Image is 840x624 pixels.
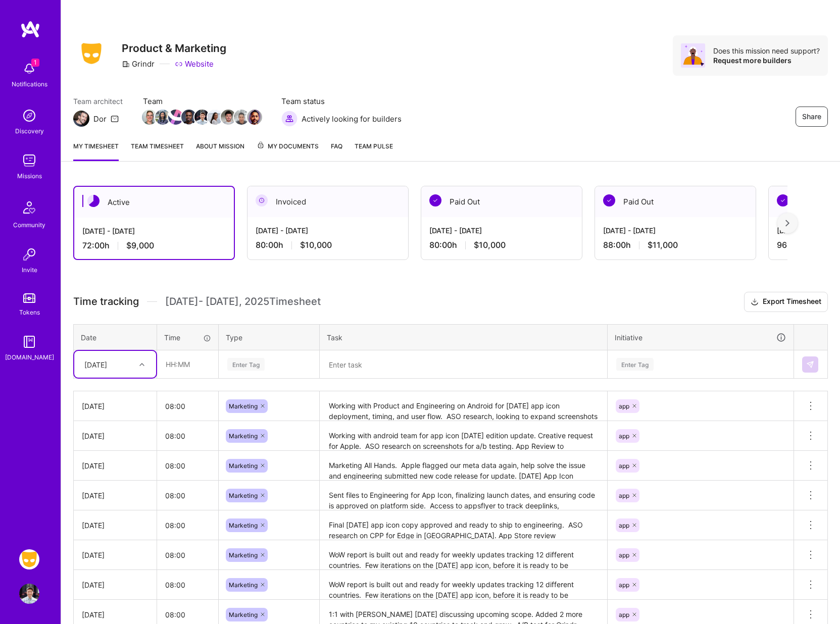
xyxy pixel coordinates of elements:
span: Share [802,112,821,122]
input: HH:MM [157,542,218,568]
div: 88:00 h [603,240,748,250]
img: Active [87,195,100,207]
div: [DATE] - [DATE] [82,226,226,236]
textarea: Sent files to Engineering for App Icon, finalizing launch dates, and ensuring code is approved on... [321,482,606,509]
div: Does this mission need support? [713,46,820,56]
textarea: Final [DATE] app icon copy approved and ready to ship to engineering. ASO research on CPP for Edg... [321,511,606,539]
a: Grindr: Product & Marketing [17,549,42,569]
div: Initiative [615,332,786,343]
img: Paid Out [777,194,789,206]
span: app [619,462,629,470]
a: Team Member Avatar [222,109,235,126]
textarea: Working with Product and Engineering on Android for [DATE] app icon deployment, timing, and user ... [321,392,606,420]
span: app [619,492,629,499]
a: Website [175,59,214,69]
div: Enter Tag [616,356,654,372]
th: Date [74,324,157,350]
img: Team Member Avatar [247,110,262,125]
img: right [785,220,789,227]
div: [DATE] [84,359,107,370]
textarea: Marketing All Hands. Apple flagged our meta data again, help solve the issue and engineering subm... [321,452,606,480]
th: Type [219,324,320,350]
div: [DATE] [82,431,149,441]
img: Team Member Avatar [194,110,210,125]
img: Community [17,195,41,220]
span: app [619,402,629,410]
div: 80:00 h [429,240,574,250]
span: Team architect [73,96,123,107]
span: $11,000 [648,240,678,250]
a: Team Member Avatar [195,109,209,126]
span: app [619,581,629,589]
img: Team Member Avatar [234,110,249,125]
div: [DATE] - [DATE] [429,225,574,236]
img: Invoiced [256,194,268,206]
a: Team Member Avatar [156,109,169,126]
img: Team Architect [73,111,89,127]
div: Missions [17,171,42,181]
span: Marketing [229,432,258,440]
img: Team Member Avatar [155,110,170,125]
h3: Product & Marketing [122,42,226,55]
span: Time tracking [73,295,139,308]
span: Marketing [229,402,258,410]
div: [DATE] [82,490,149,501]
textarea: Working with android team for app icon [DATE] edition update. Creative request for Apple. ASO res... [321,422,606,450]
img: Paid Out [429,194,441,206]
img: Invite [19,244,39,265]
div: Dor [93,114,107,124]
img: Team Member Avatar [181,110,196,125]
span: My Documents [257,141,319,152]
span: app [619,522,629,529]
textarea: WoW report is built out and ready for weekly updates tracking 12 different countries. Few iterati... [321,571,606,599]
a: Team Member Avatar [182,109,195,126]
div: Community [13,220,45,230]
span: Team Pulse [355,142,393,150]
span: Marketing [229,462,258,470]
div: Tokens [19,307,40,318]
div: [DATE] - [DATE] [603,225,748,236]
span: [DATE] - [DATE] , 2025 Timesheet [165,295,321,308]
img: guide book [19,332,39,352]
input: HH:MM [157,452,218,479]
span: Marketing [229,551,258,559]
div: 72:00 h [82,240,226,251]
button: Share [796,107,828,127]
img: Team Member Avatar [221,110,236,125]
img: Paid Out [603,194,615,206]
div: Invoiced [248,186,408,217]
input: HH:MM [157,512,218,539]
div: Grindr [122,59,155,69]
a: Team Pulse [355,141,393,161]
th: Task [320,324,608,350]
img: Avatar [681,43,705,68]
input: HH:MM [157,571,218,598]
div: Paid Out [595,186,756,217]
a: About Mission [196,141,244,161]
img: bell [19,59,39,79]
div: Active [74,187,234,218]
div: Request more builders [713,56,820,65]
i: icon Download [751,297,759,307]
input: HH:MM [157,423,218,449]
input: HH:MM [157,393,218,420]
button: Export Timesheet [744,292,828,312]
i: icon Chevron [139,362,144,367]
a: Team Member Avatar [143,109,156,126]
span: $10,000 [474,240,506,250]
img: logo [20,20,40,38]
span: Actively looking for builders [302,114,402,124]
div: [DOMAIN_NAME] [5,352,54,362]
a: Team Member Avatar [209,109,222,126]
img: Submit [806,360,814,369]
span: app [619,611,629,618]
img: discovery [19,106,39,126]
input: HH:MM [158,351,218,378]
img: Team Member Avatar [142,110,157,125]
span: Marketing [229,581,258,589]
img: teamwork [19,150,39,171]
div: [DATE] [82,550,149,560]
span: Team status [281,96,402,107]
div: 80:00 h [256,240,400,250]
img: User Avatar [19,584,39,604]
